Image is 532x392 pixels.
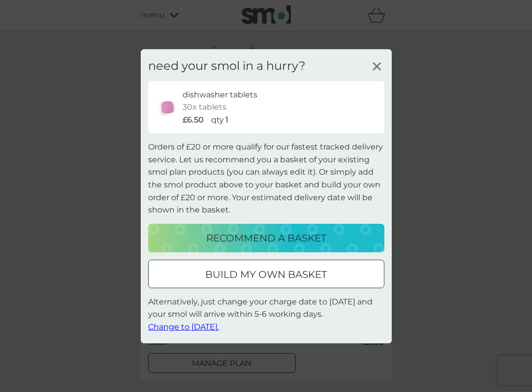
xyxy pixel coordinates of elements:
p: build my own basket [205,267,327,282]
p: 1 [225,114,228,126]
p: recommend a basket [206,230,326,246]
button: build my own basket [148,260,384,288]
h3: need your smol in a hurry? [148,59,306,73]
p: Orders of £20 or more qualify for our fastest tracked delivery service. Let us recommend you a ba... [148,141,384,216]
p: 30x tablets [183,101,226,114]
p: dishwasher tablets [183,88,257,101]
button: recommend a basket [148,224,384,252]
button: Change to [DATE]. [148,321,219,333]
p: £6.50 [183,114,204,126]
p: qty [211,114,224,126]
span: Change to [DATE]. [148,322,219,332]
p: Alternatively, just change your charge date to [DATE] and your smol will arrive within 5-6 workin... [148,296,384,333]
